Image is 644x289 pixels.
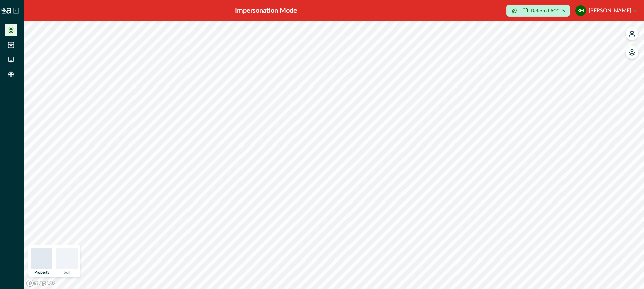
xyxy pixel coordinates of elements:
[1,8,11,14] img: Logo
[64,270,70,274] p: Soil
[34,270,49,274] p: Property
[26,279,56,287] a: Mapbox logo
[575,3,637,19] button: Rodney McIntyre[PERSON_NAME]
[531,8,565,13] p: Deferred ACCUs
[235,6,297,16] div: Impersonation Mode
[24,21,644,289] canvas: Map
